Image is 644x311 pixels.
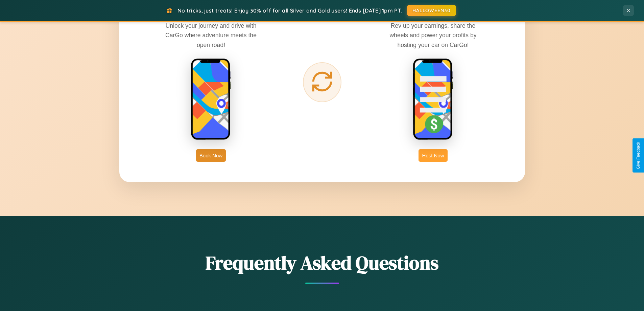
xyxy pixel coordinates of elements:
[636,142,641,169] div: Give Feedback
[119,250,525,276] h2: Frequently Asked Questions
[196,149,226,162] button: Book Now
[419,149,447,162] button: Host Now
[413,58,453,141] img: host phone
[160,21,262,49] p: Unlock your journey and drive with CarGo where adventure meets the open road!
[407,5,456,16] button: HALLOWEEN30
[191,58,231,141] img: rent phone
[382,21,484,49] p: Rev up your earnings, share the wheels and power your profits by hosting your car on CarGo!
[177,7,402,14] span: No tricks, just treats! Enjoy 30% off for all Silver and Gold users! Ends [DATE] 1pm PT.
